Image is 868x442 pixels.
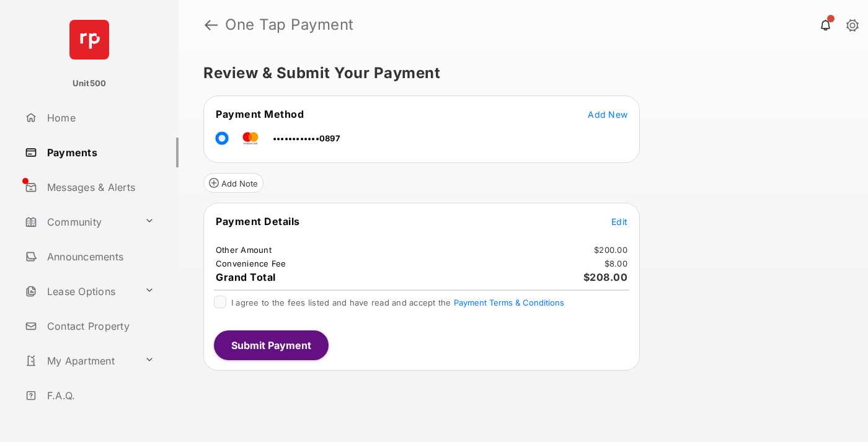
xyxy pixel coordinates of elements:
td: Other Amount [215,244,272,255]
a: F.A.Q. [20,381,179,410]
button: Edit [611,215,627,228]
p: Unit500 [73,77,107,90]
button: I agree to the fees listed and have read and accept the [454,298,564,307]
td: $8.00 [604,258,628,269]
a: Community [20,207,139,237]
button: Submit Payment [214,330,329,360]
a: Payments [20,138,179,167]
span: Add New [588,109,627,120]
span: I agree to the fees listed and have read and accept the [231,298,564,307]
span: Grand Total [216,271,276,283]
td: Convenience Fee [215,258,287,269]
a: My Apartment [20,346,139,376]
a: Messages & Alerts [20,172,179,202]
button: Add New [588,108,627,120]
td: $200.00 [593,244,628,255]
span: Payment Method [216,108,304,120]
span: Payment Details [216,215,300,228]
a: Contact Property [20,311,179,341]
img: svg+xml;base64,PHN2ZyB4bWxucz0iaHR0cDovL3d3dy53My5vcmcvMjAwMC9zdmciIHdpZHRoPSI2NCIgaGVpZ2h0PSI2NC... [69,20,109,60]
span: $208.00 [583,271,628,283]
button: Add Note [203,173,263,193]
span: Edit [611,216,627,227]
a: Lease Options [20,276,139,306]
strong: One Tap Payment [225,17,354,32]
a: Home [20,103,179,133]
span: ••••••••••••0897 [273,133,340,143]
h5: Review & Submit Your Payment [203,66,833,81]
a: Announcements [20,242,179,272]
